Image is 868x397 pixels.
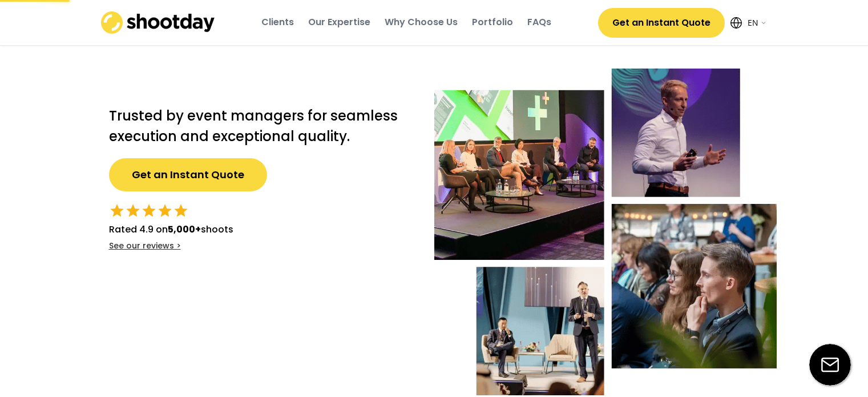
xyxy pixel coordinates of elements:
img: shootday_logo.png [101,11,215,34]
div: Why Choose Us [385,16,458,29]
div: See our reviews > [109,240,181,252]
div: Our Expertise [308,16,370,29]
button: star [125,203,141,219]
img: Event-hero-intl%402x.webp [434,69,777,395]
h2: Trusted by event managers for seamless execution and exceptional quality. [109,106,411,147]
button: star [141,203,157,219]
img: Icon%20feather-globe%20%281%29.svg [730,17,742,29]
button: Get an Instant Quote [109,158,267,191]
div: Portfolio [472,16,513,29]
button: star [173,203,189,219]
button: star [109,203,125,219]
img: email-icon%20%281%29.svg [809,344,851,386]
button: star [157,203,173,219]
div: Clients [261,16,294,29]
div: Rated 4.9 on shoots [109,223,233,236]
strong: 5,000+ [168,223,201,236]
div: FAQs [527,16,551,29]
button: Get an Instant Quote [598,8,725,38]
